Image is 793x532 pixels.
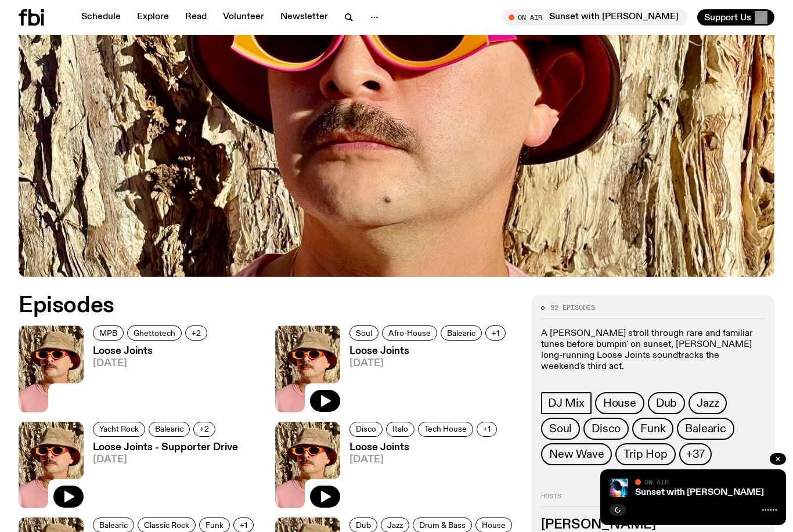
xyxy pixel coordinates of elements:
span: Drum & Bass [419,520,466,529]
a: Disco [349,422,383,437]
h2: Hosts [541,493,765,507]
span: Dub [356,520,371,529]
a: Afro-House [382,325,437,341]
span: Funk [640,422,665,435]
button: +1 [477,422,497,437]
img: Simon Caldwell stands side on, looking downwards. He has headphones on. Behind him is a brightly ... [610,479,628,497]
a: MPB [93,325,124,341]
span: Balearic [447,329,475,338]
a: Balearic [677,418,734,440]
a: Loose Joints[DATE] [84,346,211,412]
a: Trip Hop [615,443,675,465]
a: Funk [632,418,673,440]
span: +1 [483,425,491,433]
a: Loose Joints - Supporter Drive[DATE] [84,443,238,508]
span: 92 episodes [550,305,595,311]
a: Loose Joints[DATE] [340,443,500,508]
span: Ghettotech [134,329,175,338]
a: Schedule [74,9,128,26]
img: Tyson stands in front of a paperbark tree wearing orange sunglasses, a suede bucket hat and a pin... [275,325,340,412]
a: Balearic [149,422,190,437]
a: Ghettotech [127,325,182,341]
span: Tech House [424,425,467,433]
button: +2 [193,422,215,437]
span: +1 [240,520,247,529]
h3: Loose Joints [349,443,500,453]
span: Funk [206,520,224,529]
span: Balearic [685,422,726,435]
button: +2 [185,325,207,341]
a: Sunset with [PERSON_NAME] [635,488,764,497]
span: +1 [492,329,499,338]
h3: [PERSON_NAME] [541,519,765,531]
button: On AirSunset with [PERSON_NAME] [503,9,688,26]
span: Afro-House [388,329,431,338]
img: Tyson stands in front of a paperbark tree wearing orange sunglasses, a suede bucket hat and a pin... [19,325,84,412]
h3: Loose Joints [349,346,509,356]
a: Dub [648,392,685,414]
span: House [482,520,506,529]
span: Trip Hop [623,448,667,461]
span: [DATE] [93,455,238,465]
span: Jazz [387,520,403,529]
span: Soul [356,329,372,338]
a: Loose Joints[DATE] [340,346,509,412]
span: Classic Rock [144,520,189,529]
a: Jazz [689,392,727,414]
span: Jazz [697,397,719,410]
img: Tyson stands in front of a paperbark tree wearing orange sunglasses, a suede bucket hat and a pin... [275,422,340,508]
button: Support Us [697,9,774,26]
a: House [595,392,644,414]
h3: Loose Joints - Supporter Drive [93,443,238,453]
button: +1 [485,325,506,341]
span: Yacht Rock [99,425,139,433]
a: Soul [541,418,580,440]
span: [DATE] [349,455,500,465]
span: Support Us [704,12,751,23]
a: Yacht Rock [93,422,145,437]
a: Newsletter [273,9,335,26]
span: Italo [392,425,408,433]
span: MPB [99,329,117,338]
a: Tech House [418,422,473,437]
a: Soul [349,325,379,341]
span: Disco [356,425,376,433]
a: Balearic [441,325,482,341]
a: Italo [386,422,414,437]
span: On Air [644,478,669,486]
span: Dub [656,397,677,410]
span: Soul [549,422,572,435]
span: +37 [686,448,705,461]
a: Disco [583,418,629,440]
span: +2 [200,425,209,433]
span: Balearic [99,520,128,529]
p: A [PERSON_NAME] stroll through rare and familiar tunes before bumpin' on sunset, [PERSON_NAME] lo... [541,328,765,373]
span: [DATE] [349,359,509,368]
span: Disco [592,422,621,435]
a: Read [178,9,214,26]
span: DJ Mix [548,397,585,410]
a: DJ Mix [541,392,592,414]
h2: Episodes [19,295,518,316]
span: +2 [192,329,201,338]
span: New Wave [549,448,604,461]
span: Balearic [155,425,183,433]
a: Explore [130,9,176,26]
a: New Wave [541,443,612,465]
a: Volunteer [216,9,271,26]
button: +37 [679,443,712,465]
img: Tyson stands in front of a paperbark tree wearing orange sunglasses, a suede bucket hat and a pin... [19,422,84,508]
span: House [603,397,636,410]
span: [DATE] [93,359,211,368]
h3: Loose Joints [93,346,211,356]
